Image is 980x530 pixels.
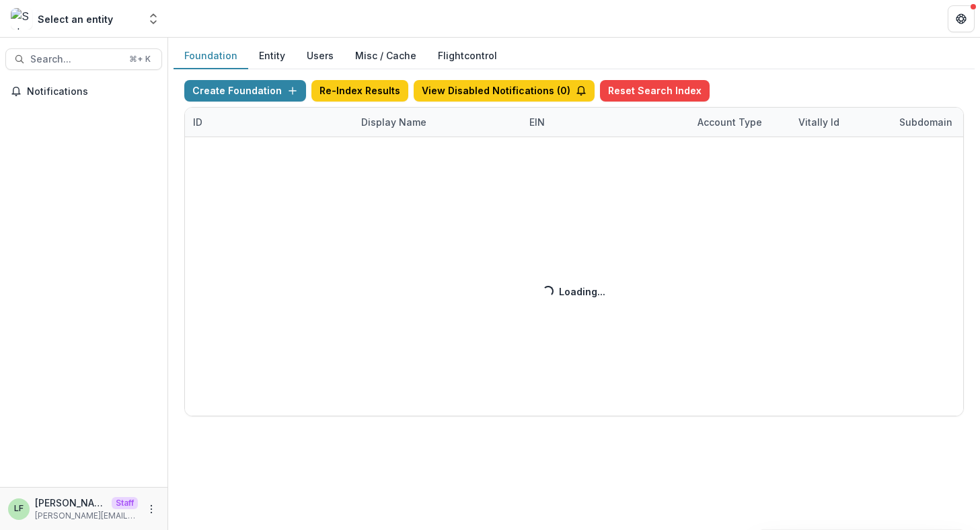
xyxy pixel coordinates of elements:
[11,8,32,30] img: Select an entity
[14,504,24,513] div: Lucy Fey
[112,497,138,509] p: Staff
[144,5,163,32] button: Open entity switcher
[143,501,159,517] button: More
[438,48,497,63] a: Flightcontrol
[344,43,427,69] button: Misc / Cache
[5,48,162,70] button: Search...
[126,52,153,67] div: ⌘ + K
[27,86,157,98] span: Notifications
[30,54,121,65] span: Search...
[35,510,138,522] p: [PERSON_NAME][EMAIL_ADDRESS][DOMAIN_NAME]
[948,5,975,32] button: Get Help
[35,496,106,510] p: [PERSON_NAME]
[38,12,113,26] div: Select an entity
[5,81,162,102] button: Notifications
[174,43,248,69] button: Foundation
[296,43,344,69] button: Users
[248,43,296,69] button: Entity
